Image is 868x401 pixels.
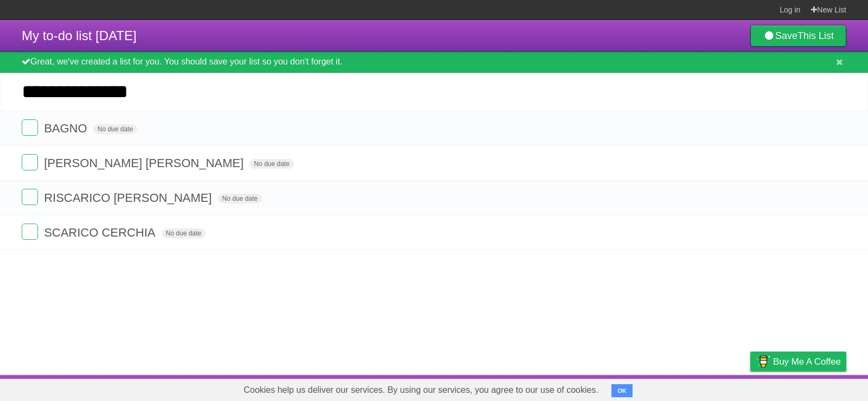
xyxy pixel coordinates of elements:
[44,226,158,239] span: SCARICO CERCHIA
[44,156,246,170] span: [PERSON_NAME] [PERSON_NAME]
[797,30,834,41] b: This List
[233,379,609,401] span: Cookies help us deliver our services. By using our services, you agree to our use of cookies.
[756,352,770,371] img: Buy me a coffee
[611,384,633,397] button: OK
[218,194,262,203] span: No due date
[250,159,293,169] span: No due date
[22,28,137,43] span: My to-do list [DATE]
[22,189,38,205] label: Done
[162,228,206,238] span: No due date
[750,352,846,372] a: Buy me a coffee
[736,378,764,398] a: Privacy
[22,119,38,136] label: Done
[773,352,841,371] span: Buy me a coffee
[642,378,686,398] a: Developers
[606,378,629,398] a: About
[22,224,38,240] label: Done
[22,154,38,170] label: Done
[750,25,846,47] a: SaveThis List
[699,378,723,398] a: Terms
[778,378,846,398] a: Suggest a feature
[44,191,214,205] span: RISCARICO [PERSON_NAME]
[93,124,137,134] span: No due date
[44,122,90,135] span: BAGNO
